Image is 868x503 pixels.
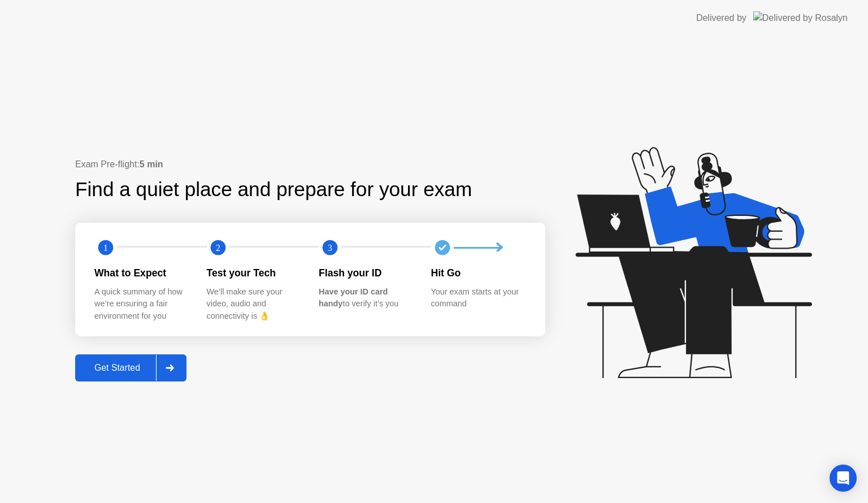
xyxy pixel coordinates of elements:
text: 2 [215,242,220,253]
div: Delivered by [696,11,747,25]
div: Your exam starts at your command [431,286,526,310]
div: Hit Go [431,266,526,280]
div: Exam Pre-flight: [75,158,545,171]
div: Test your Tech [207,266,301,280]
text: 3 [328,242,332,253]
button: Get Started [75,354,186,381]
b: Have your ID card handy [319,287,388,309]
div: What to Expect [94,266,189,280]
div: to verify it’s you [319,286,413,310]
img: Delivered by Rosalyn [753,11,848,24]
div: Open Intercom Messenger [830,465,857,492]
div: Get Started [79,363,156,373]
text: 1 [103,242,108,253]
div: Flash your ID [319,266,413,280]
div: We’ll make sure your video, audio and connectivity is 👌 [207,286,301,323]
div: Find a quiet place and prepare for your exam [75,175,474,205]
div: A quick summary of how we’re ensuring a fair environment for you [94,286,189,323]
b: 5 min [140,159,163,169]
